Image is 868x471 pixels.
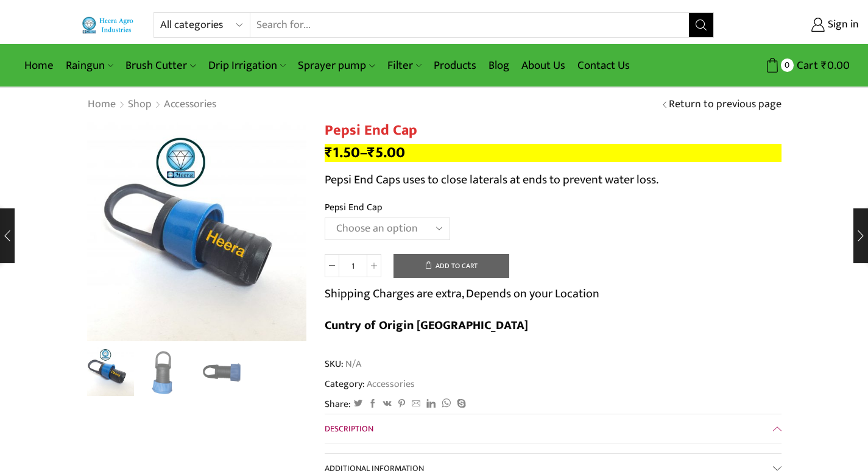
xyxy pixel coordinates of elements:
[18,51,60,80] a: Home
[250,13,690,37] input: Search for...
[87,97,217,113] nav: Breadcrumb
[87,97,116,113] a: Home
[325,144,782,162] p: –
[325,414,782,444] a: Description
[197,347,247,396] li: 3 / 3
[794,57,818,74] span: Cart
[669,97,782,113] a: Return to previous page
[344,357,361,371] span: N/A
[365,376,415,392] a: Accessories
[292,51,381,80] a: Sprayer pump
[325,122,782,140] h1: Pepsi End Cap
[726,54,850,77] a: 0 Cart ₹0.00
[732,14,859,36] a: Sign in
[202,51,292,80] a: Drip Irrigation
[325,377,415,391] span: Category:
[325,315,528,336] b: Cuntry of Origin [GEOGRAPHIC_DATA]
[393,254,509,278] button: Add to cart
[821,56,827,75] span: ₹
[781,58,794,71] span: 0
[381,51,428,80] a: Filter
[84,347,135,396] li: 1 / 3
[325,200,382,214] label: Pepsi End Cap
[325,397,351,411] span: Share:
[482,51,515,80] a: Blog
[60,51,119,80] a: Raingun
[84,345,135,396] img: Pepsi End Cap
[339,254,367,277] input: Product quantity
[821,56,850,75] bdi: 0.00
[325,284,599,303] p: Shipping Charges are extra, Depends on your Location
[140,347,191,398] a: 17
[325,422,373,436] span: Description
[571,51,636,80] a: Contact Us
[367,140,405,165] bdi: 5.00
[127,97,152,113] a: Shop
[428,51,482,80] a: Products
[119,51,202,80] a: Brush Cutter
[325,140,360,165] bdi: 1.50
[163,97,217,113] a: Accessories
[515,51,571,80] a: About Us
[325,170,782,189] p: Pepsi End Caps uses to close laterals at ends to prevent water loss.
[825,17,859,33] span: Sign in
[140,347,191,396] li: 2 / 3
[689,13,713,37] button: Search button
[197,347,247,398] a: 18
[325,357,782,371] span: SKU:
[367,140,375,165] span: ₹
[325,140,333,165] span: ₹
[87,122,306,341] div: 1 / 3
